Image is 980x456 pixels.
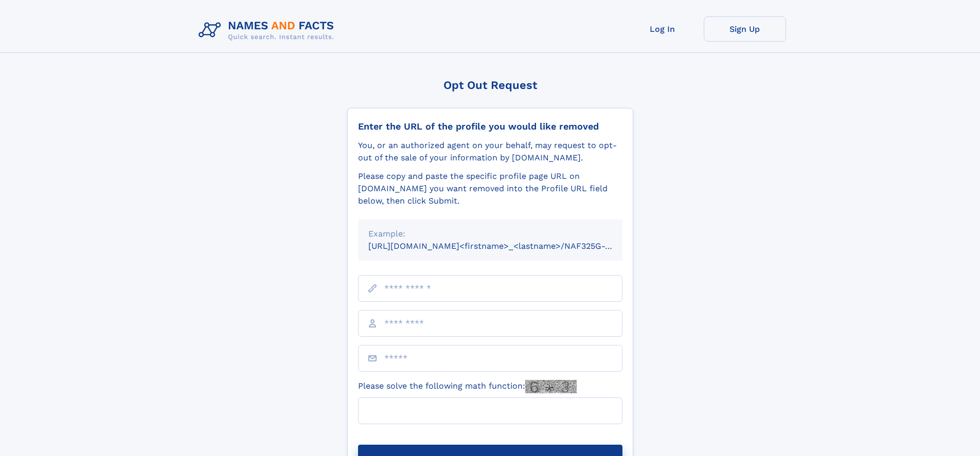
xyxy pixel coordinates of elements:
[358,380,577,393] label: Please solve the following math function:
[358,139,622,164] div: You, or an authorized agent on your behalf, may request to opt-out of the sale of your informatio...
[704,16,786,42] a: Sign Up
[621,16,704,42] a: Log In
[358,121,622,132] div: Enter the URL of the profile you would like removed
[368,241,642,251] small: [URL][DOMAIN_NAME]<firstname>_<lastname>/NAF325G-xxxxxxxx
[347,79,633,92] div: Opt Out Request
[368,228,612,240] div: Example:
[194,16,343,44] img: Logo Names and Facts
[358,170,622,207] div: Please copy and paste the specific profile page URL on [DOMAIN_NAME] you want removed into the Pr...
